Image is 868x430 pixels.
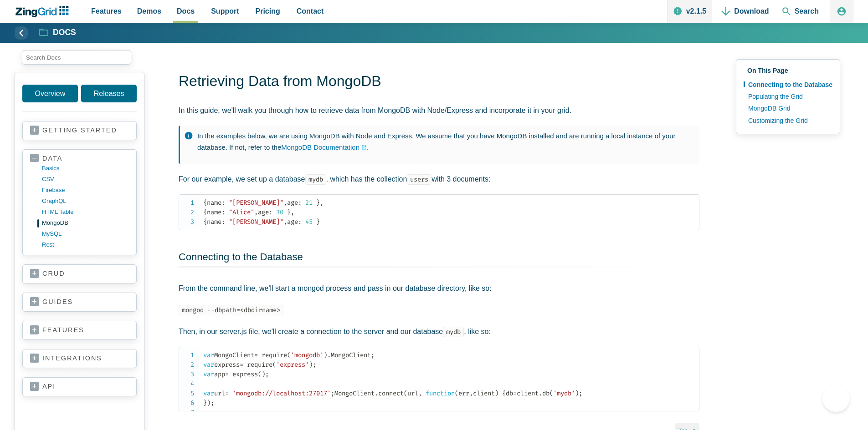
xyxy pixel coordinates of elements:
span: ) [207,399,211,407]
span: require [247,361,272,369]
input: search input [22,50,131,65]
span: Contact [297,5,324,17]
p: From the command line, we'll start a mongod process and pass in our database directory, like so: [179,282,699,294]
span: 'mydb' [553,390,575,397]
span: ) [575,390,579,397]
span: ( [258,370,262,378]
span: } [316,218,320,226]
a: crud [30,269,129,278]
span: } [203,399,207,407]
span: } [316,199,320,207]
a: firebase [42,185,129,196]
p: Then, in our server.js file, we'll create a connection to the server and our database , like so: [179,325,699,338]
a: basics [42,163,129,174]
span: err client [458,390,495,397]
span: , [320,199,324,207]
a: HTML table [42,207,129,218]
a: MongoDB Documentation [281,142,367,153]
span: : [221,218,225,226]
span: function [426,390,455,397]
span: 'mongodb' [291,351,324,359]
code: mydb [305,174,326,185]
span: { [203,199,207,207]
code: mongod --dbpath=<dbdirname> [179,305,283,315]
span: db [542,390,550,397]
a: Connecting to the Database [179,251,303,263]
span: ; [371,351,375,359]
span: require [262,351,287,359]
span: ) [324,351,327,359]
span: ( [287,351,291,359]
span: = [225,370,229,378]
span: ) [309,361,313,369]
span: , [469,390,473,397]
span: Support [211,5,239,17]
a: Releases [81,85,137,102]
a: CSV [42,174,129,185]
strong: Docs [53,29,76,37]
a: guides [30,298,129,307]
span: : [269,208,272,216]
span: 30 [276,208,283,216]
span: = [513,390,517,397]
span: "[PERSON_NAME]" [229,218,283,226]
code: users [407,174,431,185]
a: Docs [40,27,76,38]
span: 45 [305,218,313,226]
a: Populating the Grid [744,91,832,102]
span: connect [378,390,404,397]
span: ( [404,390,407,397]
span: ; [211,399,214,407]
span: Demos [137,5,161,17]
a: MongoDB Grid [744,102,832,114]
a: features [30,326,129,335]
span: . [327,351,331,359]
span: Docs [177,5,195,17]
span: ) [495,390,498,397]
a: rest [42,239,129,250]
a: Customizing the Grid [744,115,832,126]
span: ( [272,361,276,369]
span: ; [313,361,316,369]
a: Overview [22,85,78,102]
span: : [298,199,302,207]
span: ) [262,370,265,378]
p: In this guide, we'll walk you through how to retrieve data from MongoDB with Node/Express and inc... [179,104,699,116]
span: : [221,199,225,207]
a: Connecting to the Database [744,79,832,91]
a: integrations [30,354,129,363]
span: = [240,361,243,369]
span: ( [550,390,553,397]
span: ; [265,370,269,378]
span: { [203,218,207,226]
span: Features [91,5,122,17]
a: MySQL [42,228,129,239]
span: { [203,208,207,216]
span: , [254,208,258,216]
span: ; [579,390,582,397]
span: Pricing [256,5,280,17]
span: 'express' [276,361,309,369]
span: . [539,390,542,397]
span: var [203,351,214,359]
span: 21 [305,199,313,207]
span: : [221,208,225,216]
a: getting started [30,126,129,135]
a: data [30,154,129,163]
span: , [418,390,422,397]
span: : [298,218,302,226]
iframe: Toggle Customer Support [822,384,850,412]
p: In the examples below, we are using MongoDB with Node and Express. We assume that you have MongoD... [197,130,690,153]
span: var [203,361,214,369]
a: ZingChart Logo. Click to return to the homepage [15,6,73,17]
span: { [502,390,506,397]
h1: Retrieving Data from MongoDB [179,72,699,92]
span: var [203,390,214,397]
span: = [225,390,229,397]
a: GraphQL [42,196,129,207]
code: name age name age name age [203,198,699,227]
a: MongoDB [42,218,129,228]
span: , [291,208,294,216]
span: = [254,351,258,359]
